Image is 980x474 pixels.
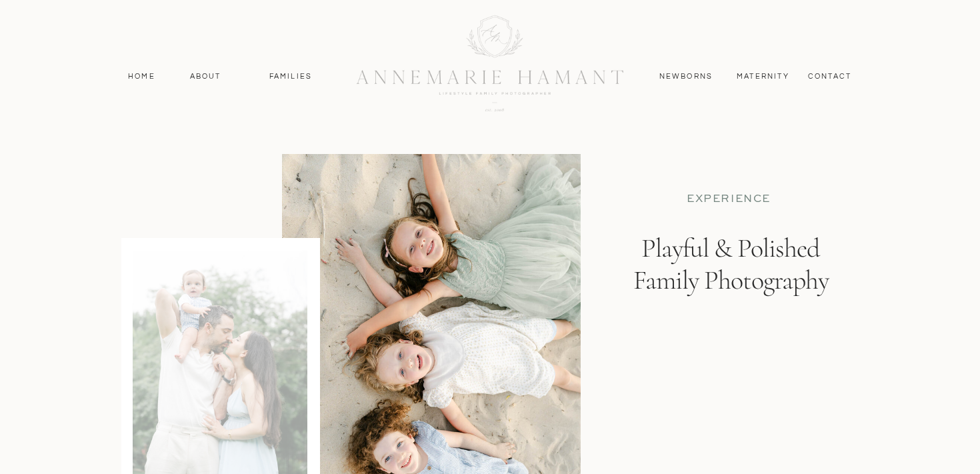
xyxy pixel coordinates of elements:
[622,232,839,353] h1: Playful & Polished Family Photography
[186,71,225,83] a: About
[737,71,788,83] a: MAternity
[801,71,859,83] a: contact
[654,71,718,83] a: Newborns
[122,71,161,83] a: Home
[261,71,321,83] a: Families
[647,192,811,206] p: EXPERIENCE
